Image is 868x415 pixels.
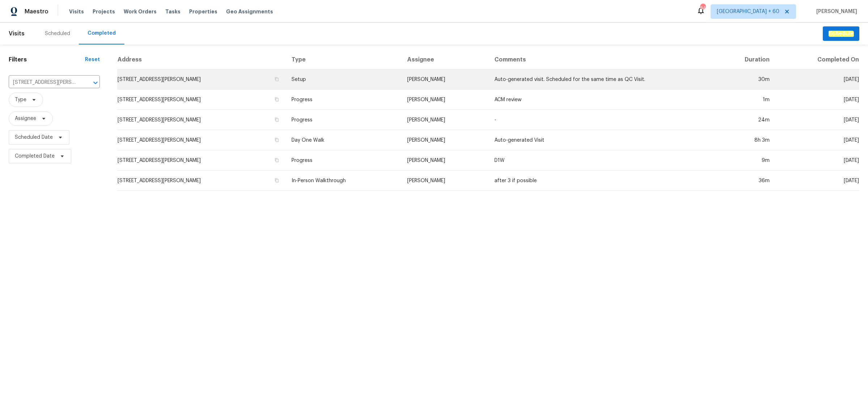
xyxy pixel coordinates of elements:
[286,130,401,150] td: Day One Walk
[489,130,711,150] td: Auto-generated Visit
[775,171,859,191] td: [DATE]
[273,157,280,163] button: Copy Address
[775,69,859,90] td: [DATE]
[829,31,854,37] em: Schedule
[273,177,280,184] button: Copy Address
[401,90,489,110] td: [PERSON_NAME]
[273,116,280,123] button: Copy Address
[117,130,286,150] td: [STREET_ADDRESS][PERSON_NAME]
[775,50,859,69] th: Completed On
[711,150,775,171] td: 9m
[273,137,280,143] button: Copy Address
[93,8,115,15] span: Projects
[85,56,100,63] div: Reset
[711,50,775,69] th: Duration
[88,30,116,37] div: Completed
[117,90,286,110] td: [STREET_ADDRESS][PERSON_NAME]
[775,90,859,110] td: [DATE]
[823,26,859,41] button: Schedule
[401,50,489,69] th: Assignee
[401,150,489,171] td: [PERSON_NAME]
[286,50,401,69] th: Type
[9,56,85,63] h1: Filters
[90,78,101,88] button: Open
[711,130,775,150] td: 8h 3m
[273,76,280,82] button: Copy Address
[117,50,286,69] th: Address
[401,69,489,90] td: [PERSON_NAME]
[15,134,53,141] span: Scheduled Date
[489,110,711,130] td: -
[775,130,859,150] td: [DATE]
[117,110,286,130] td: [STREET_ADDRESS][PERSON_NAME]
[717,8,779,15] span: [GEOGRAPHIC_DATA] + 60
[775,110,859,130] td: [DATE]
[286,90,401,110] td: Progress
[711,171,775,191] td: 36m
[711,69,775,90] td: 30m
[489,69,711,90] td: Auto-generated visit. Scheduled for the same time as QC Visit.
[813,8,857,15] span: [PERSON_NAME]
[489,90,711,110] td: ACM review
[489,50,711,69] th: Comments
[401,110,489,130] td: [PERSON_NAME]
[117,150,286,171] td: [STREET_ADDRESS][PERSON_NAME]
[9,77,80,88] input: Search for an address...
[401,171,489,191] td: [PERSON_NAME]
[124,8,157,15] span: Work Orders
[711,110,775,130] td: 24m
[286,69,401,90] td: Setup
[273,96,280,103] button: Copy Address
[9,26,25,42] span: Visits
[165,9,180,14] span: Tasks
[489,171,711,191] td: after 3 if possible
[117,69,286,90] td: [STREET_ADDRESS][PERSON_NAME]
[700,4,705,12] div: 646
[286,150,401,171] td: Progress
[489,150,711,171] td: D1W
[775,150,859,171] td: [DATE]
[286,171,401,191] td: In-Person Walkthrough
[711,90,775,110] td: 1m
[401,130,489,150] td: [PERSON_NAME]
[69,8,84,15] span: Visits
[15,96,26,103] span: Type
[286,110,401,130] td: Progress
[117,171,286,191] td: [STREET_ADDRESS][PERSON_NAME]
[15,153,55,160] span: Completed Date
[15,115,36,122] span: Assignee
[226,8,273,15] span: Geo Assignments
[189,8,217,15] span: Properties
[45,30,70,37] div: Scheduled
[25,8,48,15] span: Maestro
